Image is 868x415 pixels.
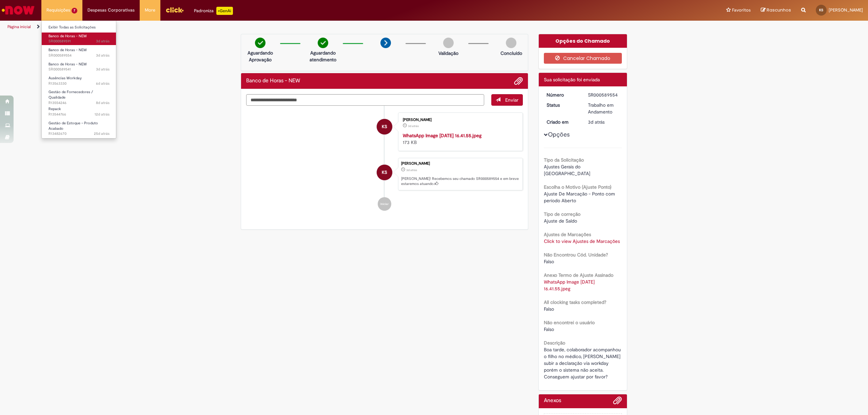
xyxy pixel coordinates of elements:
[438,50,458,57] p: Validação
[48,89,93,100] span: Gestão de Fornecedores / Qualidade
[544,306,554,312] span: Falso
[42,120,116,134] a: Aberto R13482670 : Gestão de Estoque – Produto Acabado
[505,97,518,103] span: Enviar
[514,77,523,85] button: Adicionar anexos
[544,340,565,346] b: Descrição
[829,7,863,13] span: [PERSON_NAME]
[544,77,600,83] span: Sua solicitação foi enviada
[48,112,110,117] span: R13544766
[544,299,606,305] b: All clocking tasks completed?
[613,396,622,408] button: Adicionar anexos
[48,34,87,39] span: Banco de Horas - NEW
[42,88,116,103] a: Aberto R13554246 : Gestão de Fornecedores / Qualidade
[48,53,110,58] span: SR000589554
[96,67,110,72] time: 26/09/2025 17:44:55
[761,7,791,14] a: Rascunhos
[255,38,265,48] img: check-circle-green.png
[48,62,87,67] span: Banco de Horas - NEW
[382,164,387,181] span: KS
[408,124,419,128] time: 26/09/2025 17:53:21
[544,252,608,258] b: Não Encontrou Cód. Unidade?
[318,38,328,48] img: check-circle-green.png
[48,121,98,131] span: Gestão de Estoque – Produto Acabado
[41,20,116,139] ul: Requisições
[544,319,595,326] b: Não encontrei o usuário
[401,162,519,166] div: [PERSON_NAME]
[96,39,110,44] time: 26/09/2025 18:10:00
[541,102,583,108] dt: Status
[48,39,110,44] span: SR000589591
[7,24,31,29] a: Página inicial
[5,21,574,33] ul: Trilhas de página
[380,38,391,48] img: arrow-next.png
[42,61,116,73] a: Aberto SR000589541 : Banco de Horas - NEW
[403,132,516,146] div: 173 KB
[246,94,484,106] textarea: Digite sua mensagem aqui...
[216,7,233,15] p: +GenAi
[403,132,481,139] a: WhatsApp Image [DATE] 16.41.55.jpeg
[541,119,583,125] dt: Criado em
[544,347,622,380] span: Boa tarde, colaborador acompanhou o filho no médico, [PERSON_NAME] subir a declaração via workday...
[588,102,619,115] div: Trabalho em Andamento
[94,131,110,136] time: 04/09/2025 17:36:54
[819,8,823,12] span: KS
[377,119,392,134] div: Ketlyn Cristina dos Santos
[96,39,110,44] span: 3d atrás
[401,176,519,187] p: [PERSON_NAME]! Recebemos seu chamado SR000589554 e em breve estaremos atuando.
[382,119,387,135] span: KS
[42,46,116,59] a: Aberto SR000589554 : Banco de Horas - NEW
[506,38,516,48] img: img-circle-grey.png
[95,112,110,117] span: 12d atrás
[48,100,110,106] span: R13554246
[544,191,616,204] span: Ajuste De Marcação - Ponto com período Aberto
[96,53,110,58] span: 3d atrás
[246,106,523,217] ul: Histórico de tíquete
[732,7,751,14] span: Favoritos
[48,67,110,72] span: SR000589541
[403,118,516,122] div: [PERSON_NAME]
[544,184,611,190] b: Escolha o Motivo (Ajuste Ponto)
[544,157,584,163] b: Tipo da Solicitação
[500,50,522,57] p: Concluído
[544,53,622,64] button: Cancelar Chamado
[94,131,110,136] span: 25d atrás
[539,34,627,48] div: Opções do Chamado
[588,119,605,125] time: 26/09/2025 17:53:30
[46,7,70,14] span: Requisições
[246,158,523,190] li: Ketlyn Cristina dos Santos
[491,94,523,106] button: Enviar
[48,131,110,137] span: R13482670
[96,67,110,72] span: 3d atrás
[42,105,116,118] a: Aberto R13544766 : Repack
[42,75,116,87] a: Aberto R13563330 : Ausências Workday
[443,38,454,48] img: img-circle-grey.png
[544,211,580,217] b: Tipo de correção
[96,100,110,105] span: 8d atrás
[96,100,110,105] time: 22/09/2025 10:34:58
[307,49,339,63] p: Aguardando atendimento
[145,7,155,14] span: More
[87,7,135,14] span: Despesas Corporativas
[1,3,36,17] img: ServiceNow
[541,91,583,98] dt: Número
[544,272,613,278] b: Anexo Termo de Ajuste Assinado
[48,47,87,53] span: Banco de Horas - NEW
[72,8,77,14] span: 7
[406,168,417,172] time: 26/09/2025 17:53:30
[165,5,184,15] img: click_logo_yellow_360x200.png
[767,7,791,13] span: Rascunhos
[544,218,577,224] span: Ajuste de Saldo
[42,24,116,31] a: Exibir Todas as Solicitações
[377,165,392,180] div: Ketlyn Cristina dos Santos
[96,81,110,86] span: 6d atrás
[544,398,561,404] h2: Anexos
[244,49,277,63] p: Aguardando Aprovação
[96,81,110,86] time: 24/09/2025 14:37:53
[588,119,619,125] div: 26/09/2025 17:53:30
[588,91,619,98] div: SR000589554
[406,168,417,172] span: 3d atrás
[48,76,82,81] span: Ausências Workday
[544,279,596,292] a: Download de WhatsApp Image 2025-09-24 at 16.41.55.jpeg
[544,238,620,244] a: Click to view Ajustes de Marcações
